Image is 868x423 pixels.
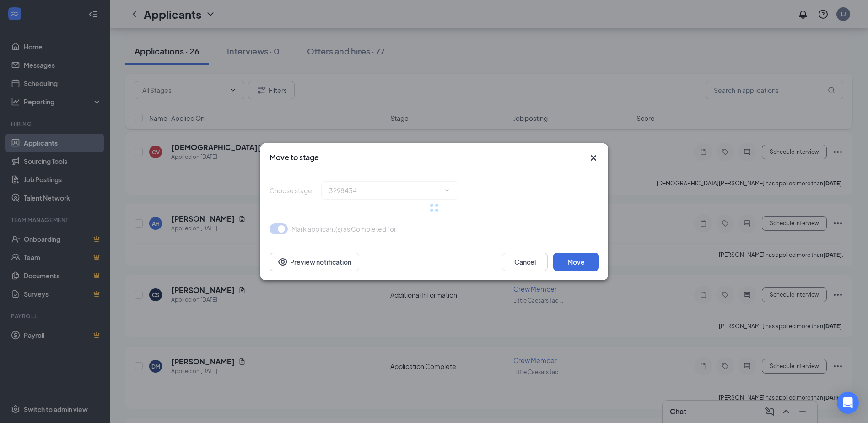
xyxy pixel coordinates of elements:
[588,152,599,163] button: Close
[270,152,319,163] h3: Move to stage
[837,392,859,414] div: Open Intercom Messenger
[502,253,548,271] button: Cancel
[277,256,288,267] svg: Eye
[553,253,599,271] button: Move
[270,253,359,271] button: Preview notificationEye
[588,152,599,163] svg: Cross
